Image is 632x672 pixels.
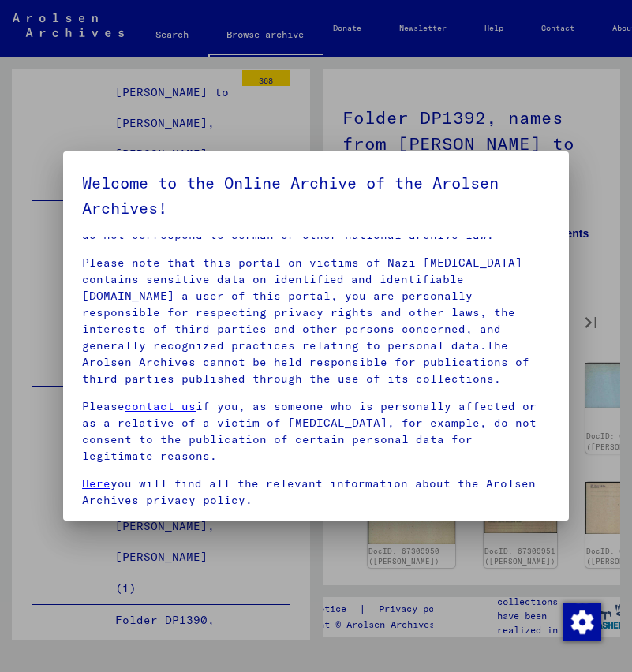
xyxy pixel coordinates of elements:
p: you will find all the relevant information about the Arolsen Archives privacy policy. [82,476,550,509]
p: Please note that this portal on victims of Nazi [MEDICAL_DATA] contains sensitive data on identif... [82,255,550,387]
h5: Welcome to the Online Archive of the Arolsen Archives! [82,170,550,221]
a: Here [82,476,110,491]
img: Change consent [563,603,601,641]
div: Change consent [563,603,600,640]
a: contact us [125,399,196,413]
p: Please if you, as someone who is personally affected or as a relative of a victim of [MEDICAL_DAT... [82,398,550,465]
p: Some of the documents kept in the Arolsen Archives are copies.The originals are stored in other a... [82,520,550,603]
